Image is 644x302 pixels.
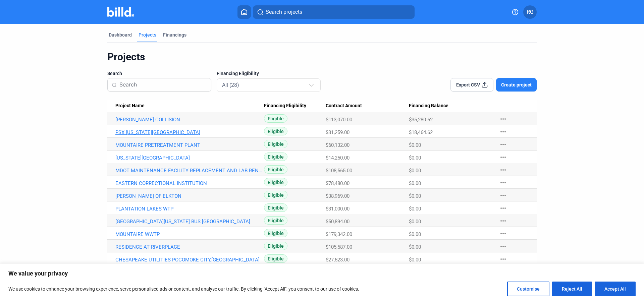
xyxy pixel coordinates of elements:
[409,219,421,225] span: $0.00
[496,78,537,92] button: Create project
[115,103,145,109] span: Project Name
[499,242,507,250] mat-icon: more_horiz
[115,142,264,148] a: MOUNTAIRE PRETREATMENT PLANT
[107,70,122,77] span: Search
[523,5,537,19] button: RG
[409,231,421,237] span: $0.00
[507,282,549,296] button: Customise
[409,155,421,161] span: $0.00
[326,142,350,148] span: $60,132.00
[326,244,352,250] span: $105,587.00
[264,140,287,148] span: Eligible
[409,257,421,263] span: $0.00
[409,193,421,199] span: $0.00
[115,129,264,135] a: PSX [US_STATE][GEOGRAPHIC_DATA]
[409,117,433,123] span: $35,280.62
[115,155,264,161] a: [US_STATE][GEOGRAPHIC_DATA]
[499,115,507,123] mat-icon: more_horiz
[264,242,287,250] span: Eligible
[8,285,359,293] p: We use cookies to enhance your browsing experience, serve personalised ads or content, and analys...
[326,168,352,174] span: $108,565.00
[450,78,493,92] button: Export CSV
[409,180,421,186] span: $0.00
[107,51,537,63] div: Projects
[264,153,287,161] span: Eligible
[326,117,352,123] span: $113,070.00
[266,8,302,16] span: Search projects
[409,142,421,148] span: $0.00
[499,140,507,148] mat-icon: more_horiz
[115,257,264,263] a: CHESAPEAKE UTILITIES POCOMOKE CITY,[GEOGRAPHIC_DATA]
[409,168,421,174] span: $0.00
[264,103,326,109] div: Financing Eligibility
[326,180,350,186] span: $78,480.00
[326,103,409,109] div: Contract Amount
[264,229,287,237] span: Eligible
[456,81,480,88] span: Export CSV
[409,103,448,109] span: Financing Balance
[115,219,264,225] a: [GEOGRAPHIC_DATA][US_STATE] BUS [GEOGRAPHIC_DATA]
[264,216,287,225] span: Eligible
[264,114,287,123] span: Eligible
[499,217,507,225] mat-icon: more_horiz
[499,128,507,136] mat-icon: more_horiz
[107,7,134,17] img: Billd Company Logo
[139,32,156,38] div: Projects
[409,244,421,250] span: $0.00
[499,179,507,187] mat-icon: more_horiz
[499,230,507,238] mat-icon: more_horiz
[499,191,507,199] mat-icon: more_horiz
[499,255,507,263] mat-icon: more_horiz
[326,129,350,135] span: $31,259.00
[115,117,264,123] a: [PERSON_NAME] COLLISION
[499,153,507,161] mat-icon: more_horiz
[222,82,239,88] mat-select-trigger: All (28)
[409,129,433,135] span: $18,464.62
[326,155,350,161] span: $14,250.00
[499,166,507,174] mat-icon: more_horiz
[326,219,350,225] span: $50,894.00
[326,103,362,109] span: Contract Amount
[115,206,264,212] a: PLANTATION LAKES WTP
[264,254,287,263] span: Eligible
[115,180,264,186] a: EASTERN CORRECTIONAL INSTITUTION
[115,244,264,250] a: RESIDENCE AT RIVERPLACE
[109,32,132,38] div: Dashboard
[264,165,287,174] span: Eligible
[595,282,636,296] button: Accept All
[409,206,421,212] span: $0.00
[115,168,264,174] a: MDOT MAINTENANCE FACILITY REPLACEMENT AND LAB RENOV
[501,81,532,88] span: Create project
[163,32,186,38] div: Financings
[115,231,264,237] a: MOUNTAIRE WWTP
[115,103,264,109] div: Project Name
[217,70,259,77] span: Financing Eligibility
[8,269,636,278] p: We value your privacy
[264,178,287,186] span: Eligible
[527,8,534,16] span: RG
[326,193,350,199] span: $38,969.00
[264,103,306,109] span: Financing Eligibility
[409,103,492,109] div: Financing Balance
[253,5,415,19] button: Search projects
[326,231,352,237] span: $179,342.00
[264,191,287,199] span: Eligible
[499,204,507,212] mat-icon: more_horiz
[264,203,287,212] span: Eligible
[119,78,207,92] input: Search
[115,193,264,199] a: [PERSON_NAME] OF ELKTON
[264,127,287,135] span: Eligible
[326,257,350,263] span: $27,523.00
[326,206,350,212] span: $31,000.00
[552,282,592,296] button: Reject All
